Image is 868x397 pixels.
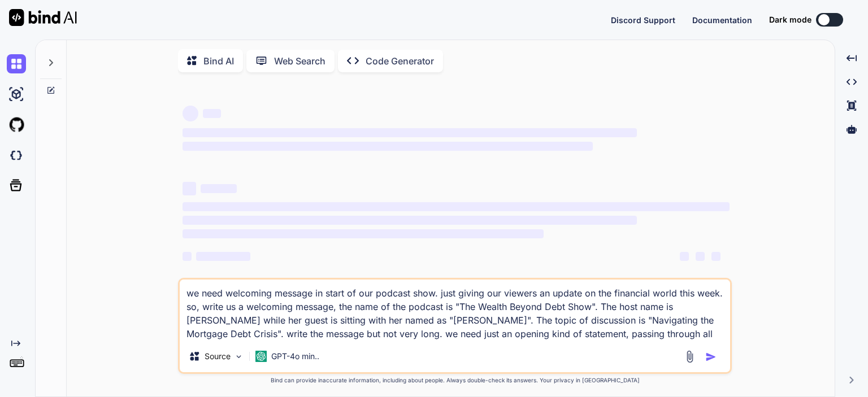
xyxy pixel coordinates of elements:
textarea: we need welcoming message in start of our podcast show. just giving our viewers an update on the ... [180,280,730,341]
span: ‌ [183,252,192,261]
span: ‌ [183,216,636,225]
img: attachment [683,350,696,363]
span: ‌ [711,252,721,261]
img: darkCloudIdeIcon [7,146,26,165]
span: ‌ [183,182,196,195]
span: ‌ [183,142,593,151]
p: Source [205,351,231,362]
span: ‌ [201,184,237,193]
p: Bind AI [203,54,234,68]
span: Documentation [692,15,752,25]
span: ‌ [183,106,198,121]
img: Pick Models [234,352,244,361]
img: Bind AI [9,9,77,26]
span: ‌ [183,202,730,211]
img: chat [7,54,26,73]
img: icon [705,351,717,363]
button: Documentation [692,14,752,26]
span: Dark mode [769,14,811,25]
img: GPT-4o mini [255,351,267,362]
img: githubLight [7,115,26,134]
button: Discord Support [611,14,675,26]
span: ‌ [680,252,689,261]
span: ‌ [196,252,250,261]
img: ai-studio [7,85,26,104]
p: Bind can provide inaccurate information, including about people. Always double-check its answers.... [178,376,732,385]
p: GPT-4o min.. [271,351,319,362]
p: Code Generator [366,54,434,68]
p: Web Search [274,54,325,68]
span: ‌ [183,229,544,238]
span: ‌ [696,252,705,261]
span: ‌ [203,109,221,118]
span: ‌ [183,128,636,137]
span: Discord Support [611,15,675,25]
